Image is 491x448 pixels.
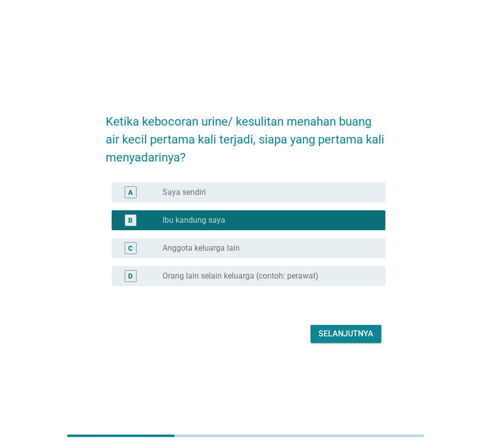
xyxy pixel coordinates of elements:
[128,271,133,281] div: D
[163,271,319,281] label: Orang lain selain keluarga (contoh: perawat)
[106,103,385,166] h2: Ketika kebocoran urine/ kesulitan menahan buang air kecil pertama kali terjadi, siapa yang pertam...
[311,325,381,343] button: Selanjutnya
[163,187,206,197] label: Saya sendiri
[319,328,373,340] div: Selanjutnya
[128,215,133,225] div: B
[163,215,225,225] label: Ibu kandung saya
[163,243,240,253] label: Anggota keluarga lain
[128,187,133,197] div: A
[128,243,133,253] div: C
